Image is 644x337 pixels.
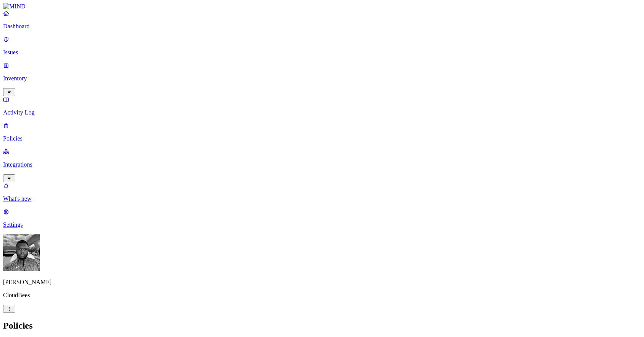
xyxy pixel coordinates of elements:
h2: Policies [3,321,641,331]
img: Cameron White [3,234,40,271]
a: Inventory [3,62,641,95]
p: [PERSON_NAME] [3,279,641,286]
p: What's new [3,195,641,202]
a: Issues [3,36,641,56]
a: Policies [3,122,641,142]
p: Issues [3,49,641,56]
img: MIND [3,3,26,10]
a: Activity Log [3,96,641,116]
a: Settings [3,208,641,228]
p: Settings [3,221,641,228]
a: Integrations [3,148,641,181]
a: MIND [3,3,641,10]
a: Dashboard [3,10,641,30]
p: Inventory [3,75,641,82]
a: What's new [3,182,641,202]
p: Policies [3,135,641,142]
p: Dashboard [3,23,641,30]
p: Activity Log [3,109,641,116]
p: Integrations [3,161,641,168]
p: CloudBees [3,292,641,299]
